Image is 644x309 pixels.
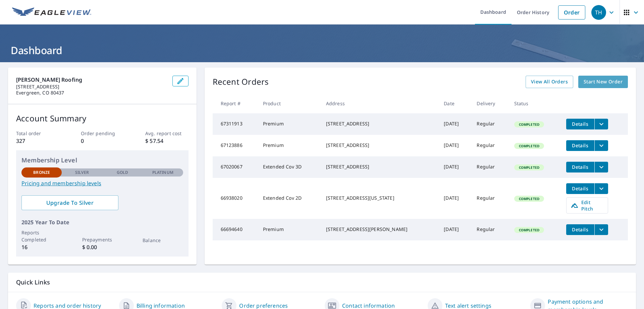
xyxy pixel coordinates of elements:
[16,84,167,90] p: [STREET_ADDRESS]
[213,135,258,156] td: 67123886
[145,130,188,137] p: Avg. report cost
[326,226,433,233] div: [STREET_ADDRESS][PERSON_NAME]
[16,130,59,137] p: Total order
[27,199,113,206] span: Upgrade To Silver
[471,135,508,156] td: Regular
[16,90,167,96] p: Evergreen, CO 80437
[82,236,122,243] p: Prepayments
[531,78,568,86] span: View All Orders
[570,226,590,233] span: Details
[16,278,628,286] p: Quick Links
[471,219,508,240] td: Regular
[594,183,608,194] button: filesDropdownBtn-66938020
[213,219,258,240] td: 66694640
[471,93,508,113] th: Delivery
[258,113,321,135] td: Premium
[566,140,594,151] button: detailsBtn-67123886
[326,120,433,127] div: [STREET_ADDRESS]
[143,237,183,244] p: Balance
[258,156,321,178] td: Extended Cov 3D
[471,113,508,135] td: Regular
[594,224,608,235] button: filesDropdownBtn-66694640
[526,76,573,88] a: View All Orders
[21,156,183,165] p: Membership Level
[570,185,590,192] span: Details
[566,224,594,235] button: detailsBtn-66694640
[152,169,173,176] p: Platinum
[591,5,606,20] div: TH
[258,135,321,156] td: Premium
[75,169,89,176] p: Silver
[326,142,433,149] div: [STREET_ADDRESS]
[570,121,590,127] span: Details
[566,197,608,214] a: Edit Pitch
[438,219,471,240] td: [DATE]
[12,7,91,17] img: EV Logo
[213,76,269,88] p: Recent Orders
[258,178,321,219] td: Extended Cov 2D
[16,76,167,84] p: [PERSON_NAME] Roofing
[117,169,128,176] p: Gold
[213,178,258,219] td: 66938020
[213,113,258,135] td: 67311913
[326,163,433,170] div: [STREET_ADDRESS]
[438,178,471,219] td: [DATE]
[570,164,590,170] span: Details
[438,156,471,178] td: [DATE]
[571,199,604,212] span: Edit Pitch
[566,119,594,129] button: detailsBtn-67311913
[8,43,636,57] h1: Dashboard
[21,243,62,251] p: 16
[213,93,258,113] th: Report #
[21,179,183,187] a: Pricing and membership levels
[594,162,608,172] button: filesDropdownBtn-67020067
[566,183,594,194] button: detailsBtn-66938020
[578,76,628,88] a: Start New Order
[471,178,508,219] td: Regular
[21,195,118,210] a: Upgrade To Silver
[566,162,594,172] button: detailsBtn-67020067
[509,93,561,113] th: Status
[81,130,124,137] p: Order pending
[321,93,438,113] th: Address
[81,137,124,145] p: 0
[515,196,543,201] span: Completed
[213,156,258,178] td: 67020067
[258,219,321,240] td: Premium
[21,218,183,226] p: 2025 Year To Date
[558,5,585,20] a: Order
[326,195,433,201] div: [STREET_ADDRESS][US_STATE]
[515,122,543,127] span: Completed
[594,140,608,151] button: filesDropdownBtn-67123886
[438,93,471,113] th: Date
[594,119,608,129] button: filesDropdownBtn-67311913
[515,144,543,148] span: Completed
[82,243,122,251] p: $ 0.00
[258,93,321,113] th: Product
[584,78,623,86] span: Start New Order
[471,156,508,178] td: Regular
[515,165,543,170] span: Completed
[21,229,62,243] p: Reports Completed
[33,169,50,176] p: Bronze
[570,142,590,149] span: Details
[145,137,188,145] p: $ 57.54
[16,112,189,124] p: Account Summary
[515,228,543,232] span: Completed
[438,113,471,135] td: [DATE]
[438,135,471,156] td: [DATE]
[16,137,59,145] p: 327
